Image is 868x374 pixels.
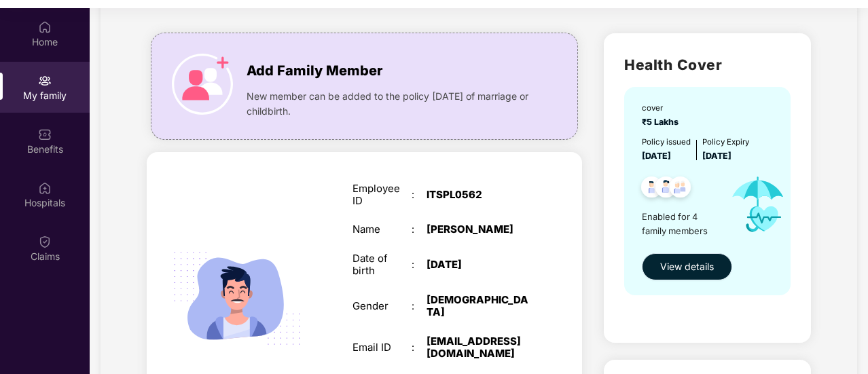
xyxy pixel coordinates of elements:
img: icon [720,163,797,246]
div: ITSPL0562 [427,189,530,201]
span: [DATE] [702,151,731,161]
span: ₹5 Lakhs [642,117,683,127]
h2: Health Cover [624,54,790,76]
div: : [412,341,427,354]
div: Date of birth [352,253,412,277]
div: : [412,300,427,312]
img: svg+xml;base64,PHN2ZyB4bWxucz0iaHR0cDovL3d3dy53My5vcmcvMjAwMC9zdmciIHdpZHRoPSI0OC45NDMiIGhlaWdodD... [635,172,668,206]
span: View details [660,259,714,274]
img: svg+xml;base64,PHN2ZyBpZD0iSG9zcGl0YWxzIiB4bWxucz0iaHR0cDovL3d3dy53My5vcmcvMjAwMC9zdmciIHdpZHRoPS... [38,181,52,195]
div: Email ID [352,341,412,354]
div: [EMAIL_ADDRESS][DOMAIN_NAME] [427,335,530,360]
div: : [412,223,427,236]
button: View details [642,253,732,280]
div: Employee ID [352,183,412,207]
div: [PERSON_NAME] [427,223,530,236]
div: [DEMOGRAPHIC_DATA] [427,294,530,318]
div: Policy Expiry [702,136,749,148]
img: svg+xml;base64,PHN2ZyB3aWR0aD0iMjAiIGhlaWdodD0iMjAiIHZpZXdCb3g9IjAgMCAyMCAyMCIgZmlsbD0ibm9uZSIgeG... [38,74,52,88]
span: [DATE] [642,151,671,161]
img: svg+xml;base64,PHN2ZyBpZD0iQ2xhaW0iIHhtbG5zPSJodHRwOi8vd3d3LnczLm9yZy8yMDAwL3N2ZyIgd2lkdGg9IjIwIi... [38,235,52,248]
div: : [412,189,427,201]
div: cover [642,102,683,114]
span: Add Family Member [247,60,382,81]
div: Gender [352,300,412,312]
span: Enabled for 4 family members [642,210,720,238]
div: : [412,259,427,271]
img: svg+xml;base64,PHN2ZyB4bWxucz0iaHR0cDovL3d3dy53My5vcmcvMjAwMC9zdmciIHdpZHRoPSI0OC45NDMiIGhlaWdodD... [664,172,697,206]
div: [DATE] [427,259,530,271]
img: svg+xml;base64,PHN2ZyBpZD0iQmVuZWZpdHMiIHhtbG5zPSJodHRwOi8vd3d3LnczLm9yZy8yMDAwL3N2ZyIgd2lkdGg9Ij... [38,128,52,141]
div: Name [352,223,412,236]
img: svg+xml;base64,PHN2ZyBpZD0iSG9tZSIgeG1sbnM9Imh0dHA6Ly93d3cudzMub3JnLzIwMDAvc3ZnIiB3aWR0aD0iMjAiIG... [38,20,52,34]
div: Policy issued [642,136,691,148]
img: icon [172,54,233,115]
img: svg+xml;base64,PHN2ZyB4bWxucz0iaHR0cDovL3d3dy53My5vcmcvMjAwMC9zdmciIHdpZHRoPSI0OC45NDMiIGhlaWdodD... [649,172,683,206]
span: New member can be added to the policy [DATE] of marriage or childbirth. [247,89,535,119]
